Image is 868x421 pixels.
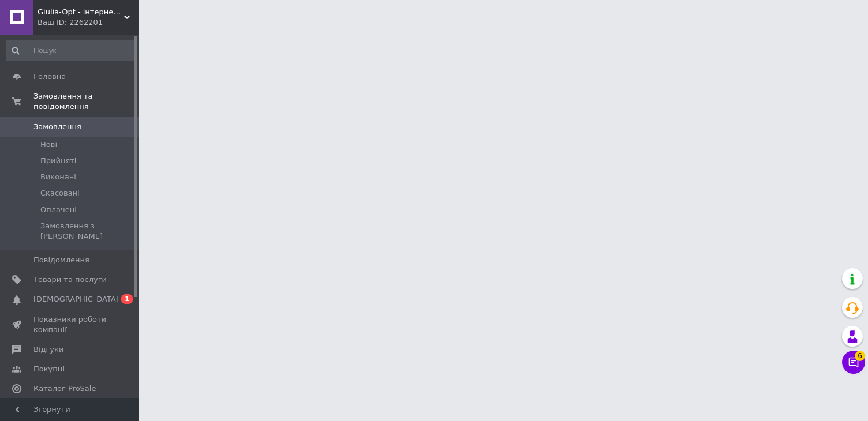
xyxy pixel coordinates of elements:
[33,364,65,374] span: Покупці
[33,384,96,394] span: Каталог ProSale
[40,221,135,242] span: Замовлення з [PERSON_NAME]
[33,294,119,305] span: [DEMOGRAPHIC_DATA]
[842,351,865,374] button: Чат з покупцем6
[33,314,107,335] span: Показники роботи компанії
[33,91,139,112] span: Замовлення та повідомлення
[40,205,77,215] span: Оплачені
[33,122,81,132] span: Замовлення
[855,351,865,361] span: 6
[33,72,66,82] span: Головна
[40,172,76,182] span: Виконані
[121,294,133,304] span: 1
[40,140,57,150] span: Нові
[38,17,139,28] div: Ваш ID: 2262201
[33,255,89,265] span: Повідомлення
[6,40,136,61] input: Пошук
[40,188,80,198] span: Скасовані
[38,7,124,17] span: Giulia-Opt - інтернет-магазин жіночих колготок
[33,344,63,355] span: Відгуки
[33,275,107,285] span: Товари та послуги
[40,156,76,166] span: Прийняті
